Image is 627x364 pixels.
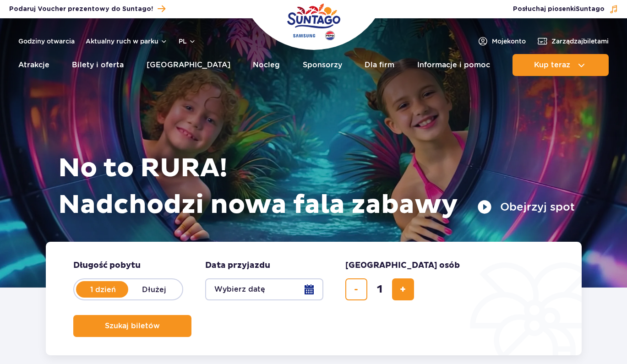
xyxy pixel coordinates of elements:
a: [GEOGRAPHIC_DATA] [147,54,230,76]
a: Zarządzajbiletami [537,36,609,47]
button: dodaj bilet [392,278,414,300]
a: Atrakcje [18,54,49,76]
span: Kup teraz [534,61,570,69]
button: Wybierz datę [205,278,323,300]
button: Posłuchaj piosenkiSuntago [513,5,618,14]
a: Godziny otwarcia [18,37,75,46]
button: usuń bilet [345,278,367,300]
a: Nocleg [253,54,280,76]
button: Kup teraz [513,54,609,76]
span: Moje konto [492,37,526,46]
button: Aktualny ruch w parku [86,38,168,45]
a: Sponsorzy [303,54,342,76]
span: Data przyjazdu [205,260,270,271]
button: Obejrzyj spot [477,200,575,214]
span: Suntago [576,6,605,12]
a: Mojekonto [477,36,526,47]
form: Planowanie wizyty w Park of Poland [46,242,582,355]
a: Bilety i oferta [72,54,124,76]
label: 1 dzień [77,280,129,299]
span: Posłuchaj piosenki [513,5,605,14]
a: Informacje i pomoc [417,54,490,76]
input: liczba biletów [369,278,391,300]
button: Szukaj biletów [73,315,191,337]
label: Dłużej [128,280,180,299]
button: pl [179,37,196,46]
span: Szukaj biletów [105,322,160,330]
span: [GEOGRAPHIC_DATA] osób [345,260,460,271]
a: Dla firm [365,54,394,76]
a: Podaruj Voucher prezentowy do Suntago! [9,3,165,15]
h1: No to RURA! Nadchodzi nowa fala zabawy [58,150,575,223]
span: Zarządzaj biletami [551,37,609,46]
span: Podaruj Voucher prezentowy do Suntago! [9,5,153,14]
span: Długość pobytu [73,260,141,271]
